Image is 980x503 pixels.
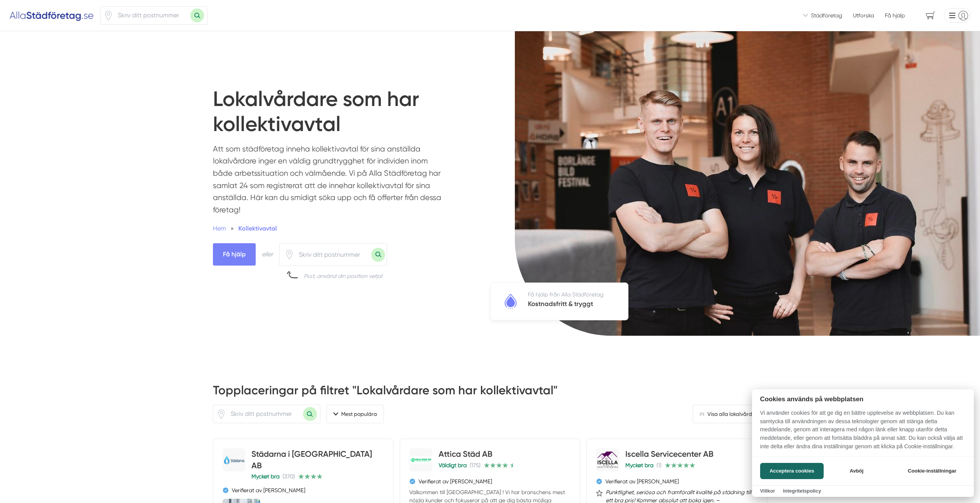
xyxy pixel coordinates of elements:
h2: Cookies används på webbplatsen [752,395,974,403]
p: Vi använder cookies för att ge dig en bättre upplevelse av webbplatsen. Du kan samtycka till anvä... [752,409,974,456]
a: Villkor [760,488,775,494]
a: Integritetspolicy [783,488,821,494]
button: Avböj [826,463,887,479]
button: Cookie-inställningar [898,463,966,479]
button: Acceptera cookies [760,463,824,479]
